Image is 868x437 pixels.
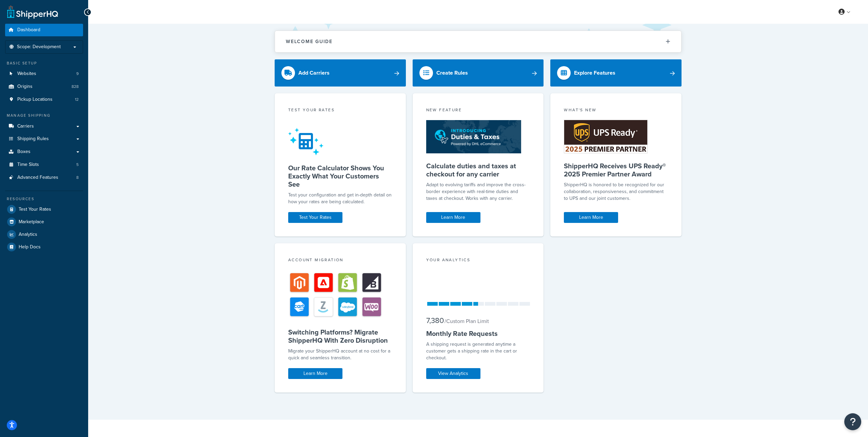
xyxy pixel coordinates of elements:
[844,413,861,430] button: Open Resource Center
[288,212,342,223] a: Test Your Rates
[17,175,58,180] span: Advanced Features
[564,107,668,115] div: What's New
[426,368,480,379] a: View Analytics
[5,24,83,36] a: Dashboard
[5,228,83,241] a: Analytics
[288,368,342,379] a: Learn More
[5,171,83,184] li: Advanced Features
[76,175,79,180] span: 8
[5,216,83,228] a: Marketplace
[426,182,530,202] p: Adapt to evolving tariffs and improve the cross-border experience with real-time duties and taxes...
[5,80,83,93] a: Origins828
[426,315,444,326] span: 7,380
[564,162,668,178] h5: ShipperHQ Receives UPS Ready® 2025 Premier Partner Award
[17,44,61,50] span: Scope: Development
[17,27,40,33] span: Dashboard
[5,241,83,253] a: Help Docs
[288,192,392,205] div: Test your configuration and get in-depth detail on how your rates are being calculated.
[288,348,392,361] div: Migrate your ShipperHQ account at no cost for a quick and seamless transition.
[5,68,83,80] a: Websites9
[19,207,51,212] span: Test Your Rates
[426,341,530,361] div: A shipping request is generated anytime a customer gets a shipping rate in the cart or checkout.
[5,93,83,106] li: Pickup Locations
[17,136,49,142] span: Shipping Rules
[5,68,83,80] li: Websites
[413,59,544,87] a: Create Rules
[288,257,392,265] div: Account Migration
[72,84,79,90] span: 828
[76,71,79,77] span: 9
[288,107,392,115] div: Test your rates
[5,133,83,145] a: Shipping Rules
[550,59,682,87] a: Explore Features
[426,212,480,223] a: Learn More
[298,68,330,78] div: Add Carriers
[19,244,41,250] span: Help Docs
[17,84,33,90] span: Origins
[5,158,83,171] a: Time Slots5
[564,212,618,223] a: Learn More
[17,97,53,102] span: Pickup Locations
[426,107,530,115] div: New Feature
[5,80,83,93] li: Origins
[286,39,333,44] h2: Welcome Guide
[17,71,36,77] span: Websites
[445,317,489,325] small: / Custom Plan Limit
[564,182,668,202] p: ShipperHQ is honored to be recognized for our collaboration, responsiveness, and commitment to UP...
[426,162,530,178] h5: Calculate duties and taxes at checkout for any carrier
[5,171,83,184] a: Advanced Features8
[5,158,83,171] li: Time Slots
[76,162,79,168] span: 5
[5,93,83,106] a: Pickup Locations12
[288,164,392,188] h5: Our Rate Calculator Shows You Exactly What Your Customers See
[5,113,83,118] div: Manage Shipping
[75,97,79,102] span: 12
[436,68,468,78] div: Create Rules
[19,232,37,237] span: Analytics
[275,59,406,87] a: Add Carriers
[574,68,615,78] div: Explore Features
[5,203,83,215] a: Test Your Rates
[5,196,83,202] div: Resources
[426,329,530,338] h5: Monthly Rate Requests
[17,149,31,155] span: Boxes
[426,257,530,265] div: Your Analytics
[19,219,44,225] span: Marketplace
[275,31,681,52] button: Welcome Guide
[5,120,83,133] a: Carriers
[288,328,392,344] h5: Switching Platforms? Migrate ShipperHQ With Zero Disruption
[5,60,83,66] div: Basic Setup
[17,123,34,129] span: Carriers
[5,146,83,158] a: Boxes
[17,162,39,168] span: Time Slots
